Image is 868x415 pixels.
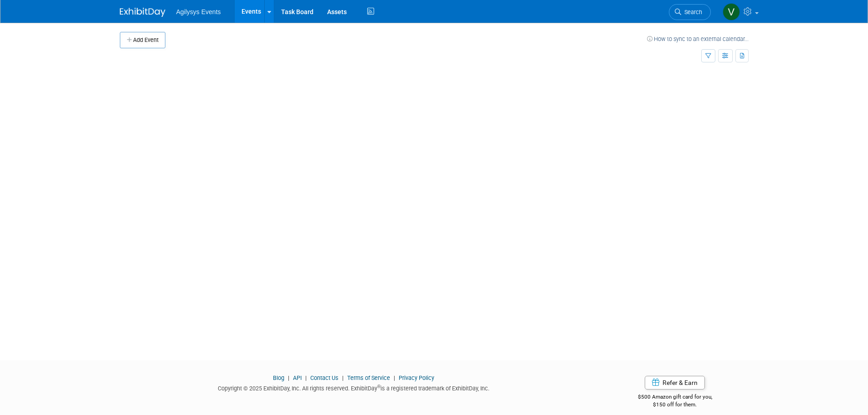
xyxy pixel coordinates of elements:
img: Vaitiare Munoz [723,3,740,20]
a: Blog [273,374,284,381]
div: $150 off for them. [601,401,749,409]
sup: ® [377,384,380,389]
a: Terms of Service [347,374,390,381]
div: Copyright © 2025 ExhibitDay, Inc. All rights reserved. ExhibitDay is a registered trademark of Ex... [120,382,588,393]
a: Contact Us [310,374,339,381]
span: | [286,374,292,381]
span: Agilysys Events [176,8,221,15]
span: | [303,374,309,381]
a: Privacy Policy [399,374,434,381]
a: Search [669,4,711,20]
a: Refer & Earn [645,376,705,389]
span: Search [681,9,702,15]
button: Add Event [120,32,165,48]
a: API [293,374,302,381]
div: $500 Amazon gift card for you, [601,387,749,408]
a: How to sync to an external calendar... [647,36,749,42]
span: | [391,374,397,381]
img: ExhibitDay [120,8,165,17]
span: | [340,374,346,381]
